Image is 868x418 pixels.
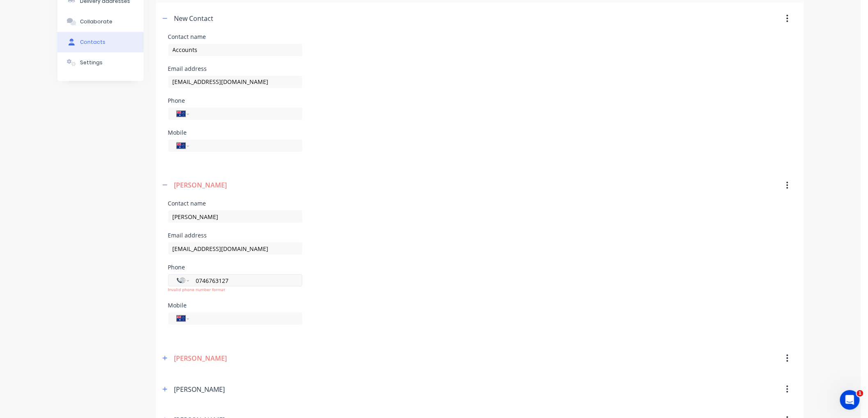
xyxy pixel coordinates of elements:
div: Phone [168,98,302,104]
button: Contacts [57,32,144,52]
div: Mobile [168,303,302,308]
div: Contact name [168,201,302,206]
iframe: Intercom live chat [840,390,860,410]
div: [PERSON_NAME] [174,384,225,394]
div: Invalid phone number format [168,287,302,293]
div: Phone [168,264,302,270]
div: [PERSON_NAME] [174,353,227,363]
div: Contact name [168,34,302,40]
button: Settings [57,52,144,73]
div: Email address [168,233,302,238]
div: New Contact [174,14,214,23]
div: Email address [168,66,302,72]
button: Collaborate [57,11,144,32]
div: Mobile [168,130,302,136]
div: [PERSON_NAME] [174,180,227,190]
div: Collaborate [80,18,112,25]
div: Settings [80,59,103,66]
span: 1 [857,390,863,397]
div: Contacts [80,38,105,46]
